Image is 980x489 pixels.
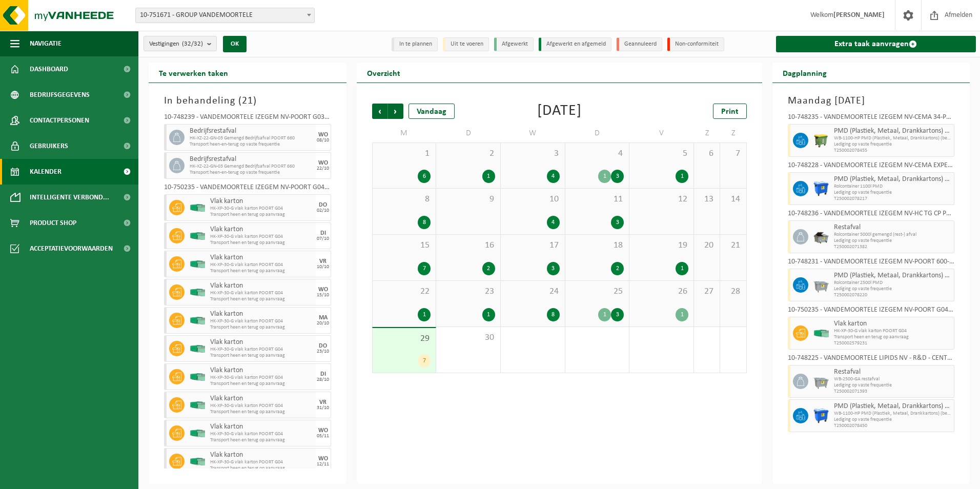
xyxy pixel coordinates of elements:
[772,63,837,83] h2: Dagplanning
[834,280,952,286] span: Rolcontainer 2500l PMD
[676,308,688,321] div: 1
[317,138,329,143] div: 08/10
[210,240,313,246] span: Transport heen en terug op aanvraag
[834,196,952,202] span: T250002078217
[813,133,829,148] img: WB-1100-HPE-GN-50
[788,307,955,317] div: 10-750235 - VANDEMOORTELE IZEGEM NV-POORT G04 - IZEGEM
[190,127,313,135] span: Bedrijfsrestafval
[699,240,714,251] span: 20
[570,240,624,251] span: 18
[834,376,952,382] span: WB-2500-GA restafval
[357,63,411,83] h2: Overzicht
[611,170,624,183] div: 3
[501,124,565,142] td: W
[210,431,313,437] span: HK-XP-30-G vlak karton POORT G04
[725,286,741,297] span: 28
[539,37,611,51] li: Afgewerkt en afgemeld
[372,104,387,119] span: Vorige
[788,162,955,172] div: 10-748228 - VANDEMOORTELE IZEGEM NV-CEMA EXPEDITIE-POORT B02 - IZEGEM
[834,368,952,376] span: Restafval
[317,166,329,171] div: 22/10
[436,124,501,142] td: D
[144,36,217,51] button: Vestigingen(32/32)
[441,194,495,205] span: 9
[635,194,688,205] span: 12
[164,114,331,124] div: 10-748239 - VANDEMOORTELE IZEGEM NV-POORT G03 - IZEGEM
[317,293,329,298] div: 15/10
[834,238,952,244] span: Lediging op vaste frequentie
[443,37,489,51] li: Uit te voeren
[834,320,952,328] span: Vlak karton
[317,208,329,213] div: 02/10
[388,104,403,119] span: Volgende
[409,104,455,119] div: Vandaag
[190,204,205,212] img: HK-XP-30-GN-00
[210,465,313,472] span: Transport heen en terug op aanvraag
[834,127,952,135] span: PMD (Plastiek, Metaal, Drankkartons) (bedrijven)
[210,290,313,296] span: HK-XP-30-G vlak karton POORT G04
[210,451,313,459] span: Vlak karton
[834,141,952,148] span: Lediging op vaste frequentie
[570,148,624,159] span: 4
[190,430,205,437] img: HK-XP-30-GN-00
[506,148,560,159] span: 3
[834,184,952,190] span: Rolcontainer 1100l PMD
[210,197,313,206] span: Vlak karton
[635,148,688,159] span: 5
[813,181,829,196] img: WB-1100-HPE-BE-01
[210,212,313,218] span: Transport heen en terug op aanvraag
[190,401,205,409] img: HK-XP-30-GN-00
[135,8,315,23] span: 10-751671 - GROUP VANDEMOORTELE
[834,148,952,154] span: T250002078455
[223,36,247,52] button: OK
[834,272,952,280] span: PMD (Plastiek, Metaal, Drankkartons) (bedrijven)
[834,382,952,389] span: Lediging op vaste frequentie
[699,286,714,297] span: 27
[629,124,694,142] td: V
[834,411,952,417] span: WB-1100-HP PMD (Plastiek, Metaal, Drankkartons) (bedrijven)
[210,375,313,381] span: HK-XP-30-G vlak karton POORT G04
[190,289,205,296] img: HK-XP-30-GN-00
[190,232,205,240] img: HK-XP-30-GN-00
[494,37,534,51] li: Afgewerkt
[598,308,611,321] div: 1
[190,260,205,268] img: HK-XP-30-GN-00
[813,374,829,389] img: WB-2500-GAL-GY-01
[392,37,438,51] li: In te plannen
[319,258,326,264] div: VR
[210,403,313,409] span: HK-XP-30-G vlak karton POORT G04
[30,210,76,236] span: Product Shop
[164,184,331,194] div: 10-750235 - VANDEMOORTELE IZEGEM NV-POORT G04 - IZEGEM
[441,332,495,343] span: 30
[210,268,313,274] span: Transport heen en terug op aanvraag
[182,40,203,47] count: (32/32)
[834,223,952,232] span: Restafval
[788,210,955,220] div: 10-748236 - VANDEMOORTELE IZEGEM NV-HC TG CP POORT E01 - IZEGEM
[834,328,952,334] span: HK-XP-30-G vlak karton POORT G04
[210,437,313,443] span: Transport heen en terug op aanvraag
[788,114,955,124] div: 10-748235 - VANDEMOORTELE IZEGEM NV-CEMA 34-POORT A09 - IZEGEM
[418,354,431,368] div: 7
[834,340,952,347] span: T250002579231
[788,258,955,269] div: 10-748231 - VANDEMOORTELE IZEGEM NV-POORT 600-E01 - IZEGEM
[30,133,68,159] span: Gebruikers
[318,427,328,434] div: WO
[547,262,560,275] div: 3
[190,373,205,381] img: HK-XP-30-GN-00
[418,216,431,229] div: 8
[30,31,62,56] span: Navigatie
[210,459,313,465] span: HK-XP-30-G vlak karton POORT G04
[699,194,714,205] span: 13
[694,124,720,142] td: Z
[725,240,741,251] span: 21
[317,462,329,467] div: 12/11
[30,56,68,82] span: Dashboard
[210,282,313,290] span: Vlak karton
[725,194,741,205] span: 14
[635,286,688,297] span: 26
[725,148,741,159] span: 7
[482,170,495,183] div: 1
[210,254,313,262] span: Vlak karton
[210,366,313,375] span: Vlak karton
[210,423,313,431] span: Vlak karton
